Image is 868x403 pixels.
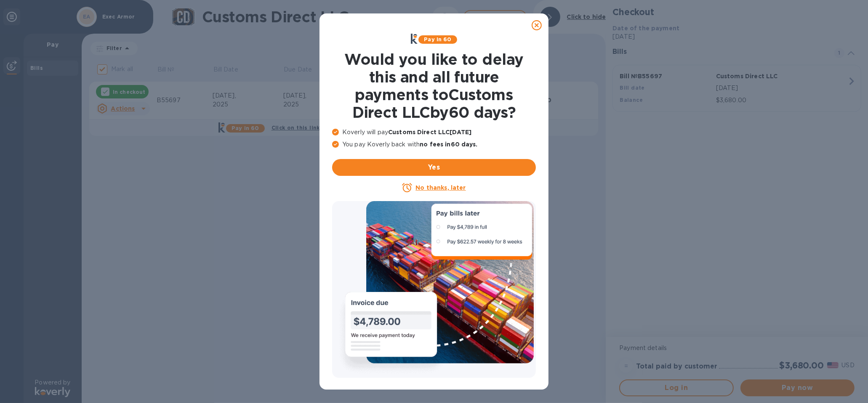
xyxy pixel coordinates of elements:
span: Yes [339,162,529,172]
p: Koverly will pay [332,128,536,137]
b: Pay in 60 [424,36,451,42]
b: Customs Direct LLC [DATE] [388,129,471,135]
u: No thanks, later [415,184,466,191]
p: You pay Koverly back with [332,140,536,149]
button: Yes [332,159,536,176]
h1: Would you like to delay this and all future payments to Customs Direct LLC by 60 days ? [332,50,536,121]
b: no fees in 60 days . [420,141,477,148]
